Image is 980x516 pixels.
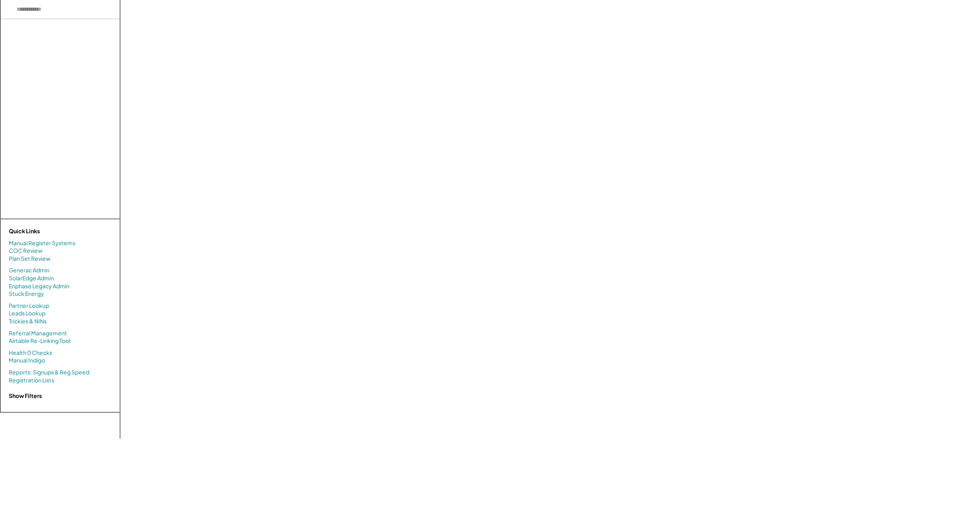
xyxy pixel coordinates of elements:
[9,392,42,399] strong: Show Filters
[9,317,47,325] a: Trickies & NINs
[9,255,51,263] a: Plan Set Review
[9,247,43,255] a: COC Review
[9,302,49,310] a: Partner Lookup
[9,329,67,337] a: Referral Management
[9,337,70,345] a: Airtable Re-Linking Tool
[9,282,69,290] a: Enphase Legacy Admin
[9,376,54,384] a: Registration Lists
[9,309,45,317] a: Leads Lookup
[9,266,49,274] a: Generac Admin
[9,227,89,235] div: Quick Links
[9,356,45,364] a: Manual Indigo
[9,349,52,357] a: Health 0 Checks
[9,239,75,247] a: Manual Register Systems
[9,368,89,376] a: Reports: Signups & Reg Speed
[9,274,54,282] a: SolarEdge Admin
[9,290,44,298] a: Stuck Energy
